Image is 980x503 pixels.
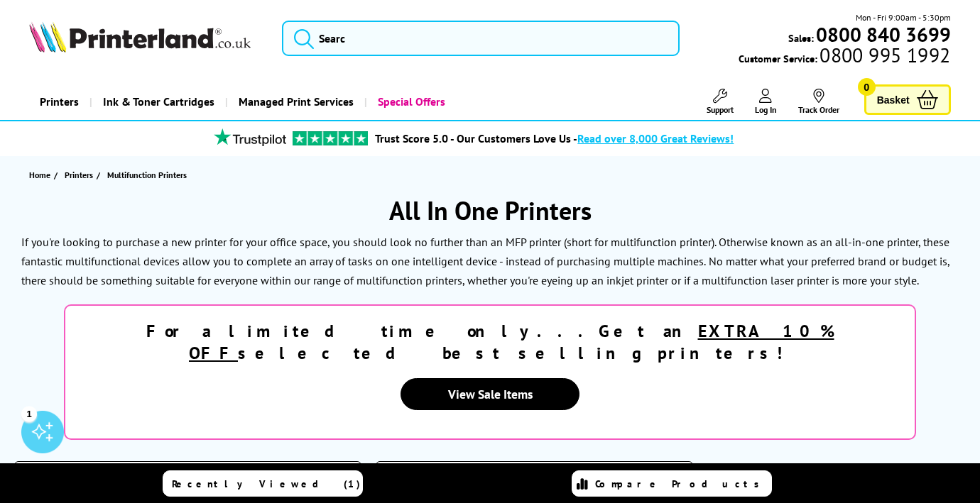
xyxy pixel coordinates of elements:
img: trustpilot rating [207,128,293,146]
a: Ink & Toner Cartridges [89,84,225,120]
a: View Sale Items [401,378,579,410]
b: 0800 840 3699 [816,21,951,48]
a: Mono Multifunction Printers [376,461,693,491]
a: Special Offers [364,84,456,120]
span: Ink & Toner Cartridges [103,84,214,120]
input: Searc [282,21,680,56]
a: Managed Print Services [225,84,364,120]
span: Basket [877,90,910,109]
span: Customer Service: [739,48,950,65]
a: Recently Viewed (1) [163,470,363,497]
a: Printerland Logo [29,21,264,55]
span: Read over 8,000 Great Reviews! [577,131,734,145]
a: Log In [755,89,777,115]
span: Log In [755,104,777,115]
a: Printers [29,84,89,120]
div: 1 [21,406,37,421]
span: Printers [65,167,93,182]
p: If you're looking to purchase a new printer for your office space, you should look no further tha... [21,235,949,268]
img: trustpilot rating [293,131,368,145]
span: Multifunction Printers [107,170,187,180]
span: 0 [858,78,876,96]
u: EXTRA 10% OFF [189,320,834,364]
a: Basket 0 [864,84,951,115]
a: Colour Multifunction Printers [14,461,361,491]
span: Sales: [788,31,814,45]
span: Recently Viewed (1) [172,477,361,490]
a: Printers [65,167,97,182]
span: Mon - Fri 9:00am - 5:30pm [856,11,951,24]
a: Home [29,167,54,182]
img: Printerland Logo [29,21,251,52]
span: Support [707,104,734,115]
a: Support [707,89,734,115]
a: Compare Products [572,470,772,497]
a: 0800 840 3699 [814,28,951,41]
h1: All In One Printers [14,194,966,227]
strong: For a limited time only...Get an selected best selling printers! [146,320,834,364]
a: Trust Score 5.0 - Our Customers Love Us -Read over 8,000 Great Reviews! [375,131,734,145]
span: 0800 995 1992 [817,48,950,62]
span: Compare Products [595,477,767,490]
a: Track Order [798,89,839,115]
